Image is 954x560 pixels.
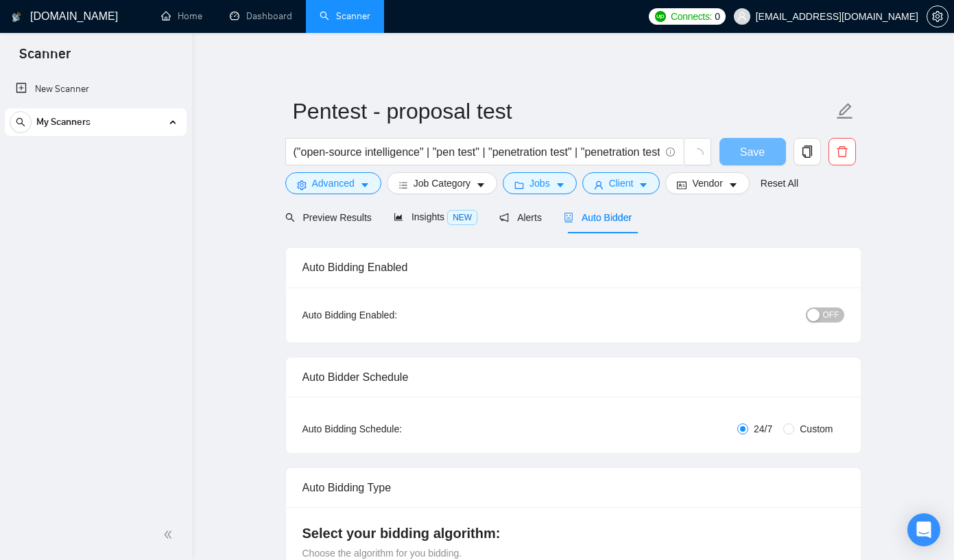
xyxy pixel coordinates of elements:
li: My Scanners [5,108,187,141]
span: caret-down [476,180,486,190]
span: 0 [715,9,720,24]
span: setting [297,180,307,190]
button: copy [794,138,821,165]
span: Preview Results [285,212,372,223]
a: New Scanner [16,75,176,103]
img: upwork-logo.png [655,11,666,22]
span: double-left [163,528,177,541]
span: delete [829,145,855,158]
div: Auto Bidding Type [302,468,844,507]
button: search [10,111,32,133]
span: setting [927,11,948,22]
button: folderJobscaret-down [503,172,577,194]
span: Insights [394,211,477,222]
div: Auto Bidding Schedule: [302,421,483,436]
button: settingAdvancedcaret-down [285,172,381,194]
button: delete [828,138,856,165]
span: Custom [794,421,838,436]
div: Auto Bidding Enabled: [302,307,483,323]
button: setting [927,5,949,27]
div: Auto Bidding Enabled [302,248,844,287]
button: barsJob Categorycaret-down [387,172,497,194]
a: Reset All [761,176,798,191]
span: Vendor [692,176,722,191]
span: user [594,180,604,190]
span: user [737,12,747,21]
span: Job Category [414,176,470,191]
input: Search Freelance Jobs... [294,143,660,161]
span: copy [794,145,820,158]
span: caret-down [360,180,370,190]
span: Client [609,176,634,191]
span: notification [499,213,509,222]
span: Advanced [312,176,355,191]
span: Jobs [529,176,550,191]
a: homeHome [161,10,202,22]
span: caret-down [639,180,648,190]
li: New Scanner [5,75,187,103]
span: Connects: [671,9,712,24]
span: My Scanners [36,108,91,136]
a: setting [927,11,949,22]
span: OFF [823,307,839,323]
div: Open Intercom Messenger [907,513,940,546]
span: edit [836,102,854,120]
img: logo [12,6,21,28]
span: Save [740,143,765,161]
span: Scanner [8,44,82,73]
span: robot [564,213,573,222]
span: Auto Bidder [564,212,632,223]
div: Auto Bidder Schedule [302,358,844,397]
button: Save [719,138,786,165]
h4: Select your bidding algorithm: [302,524,844,543]
span: NEW [447,210,477,225]
span: bars [398,180,408,190]
button: userClientcaret-down [582,172,660,194]
span: Alerts [499,212,542,223]
span: search [10,117,31,127]
span: caret-down [728,180,738,190]
span: area-chart [394,212,403,222]
span: info-circle [666,148,675,156]
button: idcardVendorcaret-down [665,172,749,194]
a: dashboardDashboard [230,10,292,22]
span: search [285,213,295,222]
a: searchScanner [320,10,370,22]
input: Scanner name... [293,94,833,128]
span: loading [691,148,704,161]
span: folder [514,180,524,190]
span: 24/7 [748,421,778,436]
span: idcard [677,180,687,190]
span: caret-down [556,180,565,190]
